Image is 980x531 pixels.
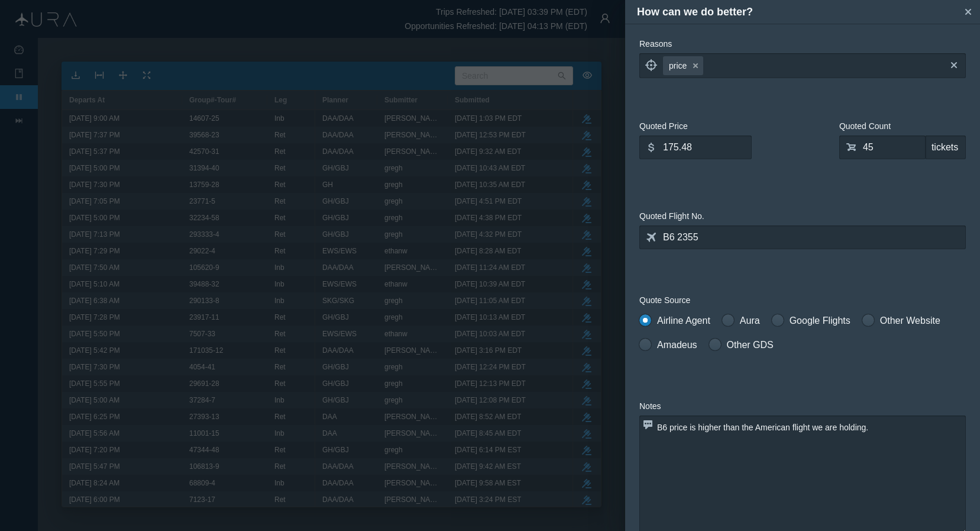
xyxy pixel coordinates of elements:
[637,4,959,20] h4: How can we do better?
[639,121,688,131] span: Quoted Price
[669,60,687,72] span: price
[839,121,891,131] span: Quoted Count
[926,136,966,159] div: tickets
[639,211,704,221] span: Quoted Flight No.
[639,314,710,328] label: Airline Agent
[639,295,690,305] span: Quote Source
[639,39,672,49] span: Reasons
[709,338,774,352] label: Other GDS
[639,338,697,352] label: Amadeus
[862,314,940,328] label: Other Website
[639,401,661,411] span: Notes
[722,314,760,328] label: Aura
[959,3,977,21] button: Close
[772,314,850,328] label: Google Flights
